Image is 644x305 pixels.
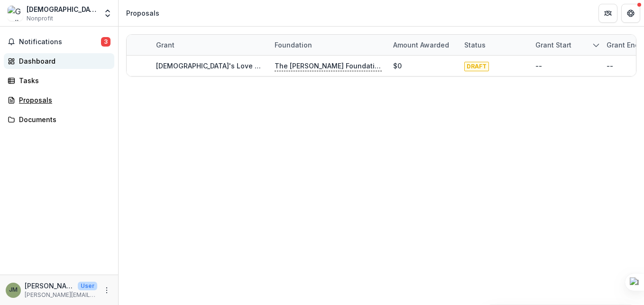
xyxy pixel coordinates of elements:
[19,95,107,105] div: Proposals
[621,4,640,23] button: Get Help
[101,37,110,47] span: 3
[269,40,318,50] div: Foundation
[592,41,600,49] svg: sorted descending
[122,6,163,20] nav: breadcrumb
[535,61,542,71] div: --
[387,35,459,55] div: Amount awarded
[19,56,107,66] div: Dashboard
[78,282,97,290] p: User
[126,8,159,18] div: Proposals
[459,40,491,50] div: Status
[459,35,530,55] div: Status
[4,53,114,69] a: Dashboard
[150,35,269,55] div: Grant
[4,73,114,88] a: Tasks
[269,35,387,55] div: Foundation
[387,40,455,50] div: Amount awarded
[4,112,114,127] a: Documents
[530,40,577,50] div: Grant start
[19,76,107,86] div: Tasks
[275,61,382,71] p: The [PERSON_NAME] Foundation
[530,35,601,55] div: Grant start
[19,38,101,46] span: Notifications
[4,34,114,49] button: Notifications3
[598,4,617,23] button: Partners
[27,4,97,14] div: [DEMOGRAPHIC_DATA]'s Love Home (fiscal sponsor Teleios inc)
[156,62,408,70] a: [DEMOGRAPHIC_DATA]'s Love Home (fiscal sponsor Teleios inc) - 2025 - LOI
[25,291,97,299] p: [PERSON_NAME][EMAIL_ADDRESS][DOMAIN_NAME]
[101,4,114,23] button: Open entity switcher
[27,14,53,23] span: Nonprofit
[464,62,489,71] span: DRAFT
[101,285,112,296] button: More
[25,281,74,291] p: [PERSON_NAME]
[19,114,107,124] div: Documents
[150,40,180,50] div: Grant
[607,61,613,71] div: --
[8,6,23,21] img: God's Love Home (fiscal sponsor Teleios inc)
[393,61,402,71] div: $0
[9,287,18,293] div: JAMES MUKIIBI
[4,92,114,108] a: Proposals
